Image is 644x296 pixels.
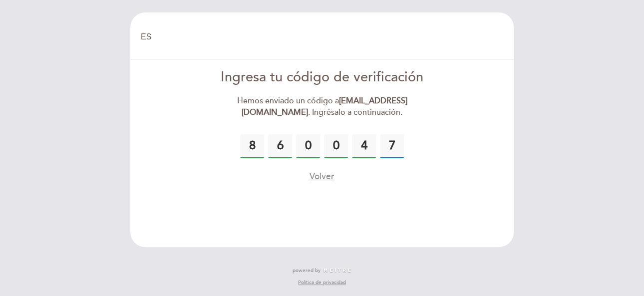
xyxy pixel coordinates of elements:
[208,95,437,118] div: Hemos enviado un código a . Ingrésalo a continuación.
[380,134,404,158] input: 0
[293,267,321,274] span: powered by
[323,268,351,273] img: MEITRE
[293,267,351,274] a: powered by
[208,68,437,87] div: Ingresa tu código de verificación
[352,134,376,158] input: 0
[324,134,348,158] input: 0
[310,170,334,183] button: Volver
[242,96,407,117] strong: [EMAIL_ADDRESS][DOMAIN_NAME]
[298,279,346,286] a: Política de privacidad
[240,134,264,158] input: 0
[296,134,320,158] input: 0
[268,134,292,158] input: 0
